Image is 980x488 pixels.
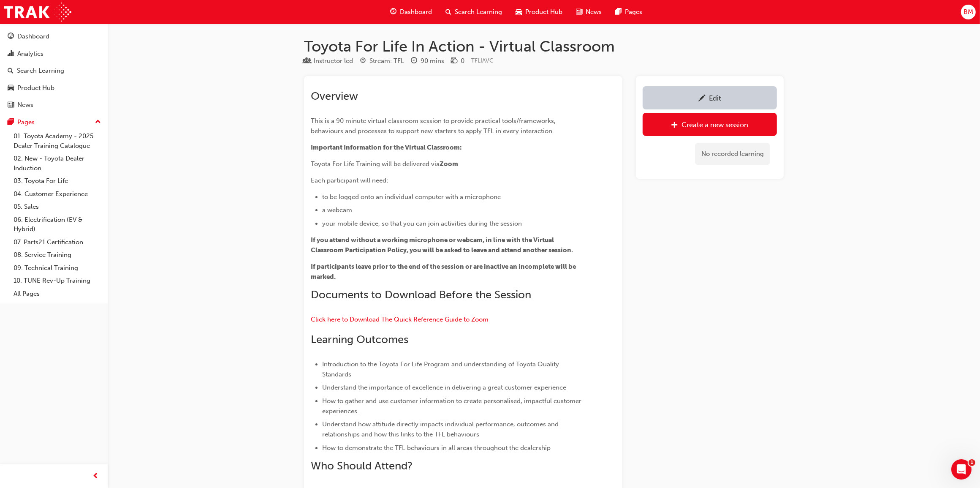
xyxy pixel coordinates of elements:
[964,7,973,17] span: BM
[439,3,509,21] a: search-iconSearch Learning
[451,56,464,66] div: Price
[3,27,104,115] button: DashboardAnalyticsSearch LearningProduct HubNews
[17,100,33,110] div: News
[698,95,706,103] span: pencil-icon
[695,143,770,165] div: No recorded learning
[411,56,444,66] div: Duration
[17,49,43,59] div: Analytics
[304,57,310,65] span: learningResourceType_INSTRUCTOR_LED-icon
[608,3,649,21] a: pages-iconPages
[322,420,560,438] span: Understand how attitude directly impacts individual performance, outcomes and relationships and h...
[471,57,494,64] span: Learning resource code
[3,97,104,113] a: News
[10,274,104,287] a: 10. TUNE Rev-Up Training
[360,56,404,66] div: Stream
[451,57,457,65] span: money-icon
[3,80,104,96] a: Product Hub
[625,7,642,17] span: Pages
[311,177,388,184] span: Each participant will need:
[390,7,396,17] span: guage-icon
[10,236,104,249] a: 07. Parts21 Certification
[525,7,562,17] span: Product Hub
[322,360,561,378] span: Introduction to the Toyota For Life Program and understanding of Toyota Quality Standards
[682,120,749,129] div: Create a new session
[8,50,14,58] span: chart-icon
[615,7,622,17] span: pages-icon
[10,287,104,300] a: All Pages
[17,83,54,93] div: Product Hub
[969,459,975,466] span: 1
[311,144,462,151] span: Important Information for the Virtual Classroom:
[709,94,721,102] div: Edit
[369,56,404,66] div: Stream: TFL
[304,37,784,56] h1: Toyota For Life In Action - Virtual Classroom
[17,32,49,41] div: Dashboard
[3,29,104,44] a: Dashboard
[516,7,522,17] span: car-icon
[10,213,104,236] a: 06. Electrification (EV & Hybrid)
[322,397,583,415] span: How to gather and use customer information to create personalised, impactful customer experiences.
[311,90,358,103] span: Overview
[445,7,451,17] span: search-icon
[10,152,104,174] a: 02. New - Toyota Dealer Induction
[322,384,566,391] span: Understand the importance of excellence in delivering a great customer experience
[93,471,99,482] span: prev-icon
[314,56,353,66] div: Instructor led
[576,7,582,17] span: news-icon
[8,85,14,92] span: car-icon
[3,46,104,62] a: Analytics
[311,160,440,168] span: Toyota For Life Training will be delivered via
[411,57,417,65] span: clock-icon
[455,7,502,17] span: Search Learning
[3,115,104,130] button: Pages
[311,117,557,135] span: This is a 90 minute virtual classroom session to provide practical tools/frameworks, behaviours a...
[311,236,573,254] span: If you attend without a working microphone or webcam, in line with the Virtual Classroom Particip...
[4,3,71,22] img: Trak
[440,160,458,168] span: Zoom
[10,248,104,262] a: 08. Service Training
[322,444,551,452] span: How to demonstrate the TFL behaviours in all areas throughout the dealership
[671,121,679,130] span: plus-icon
[322,220,522,227] span: your mobile device, so that you can join activities during the session
[8,33,14,41] span: guage-icon
[322,206,352,214] span: a webcam
[311,333,408,346] span: Learning Outcomes
[8,67,14,75] span: search-icon
[421,56,444,66] div: 90 mins
[17,66,64,76] div: Search Learning
[643,86,777,109] a: Edit
[10,130,104,152] a: 01. Toyota Academy - 2025 Dealer Training Catalogue
[586,7,602,17] span: News
[569,3,608,21] a: news-iconNews
[95,117,101,128] span: up-icon
[311,288,531,301] span: Documents to Download Before the Session
[304,56,353,66] div: Type
[322,193,501,201] span: to be logged onto an individual computer with a microphone
[311,459,413,472] span: Who Should Attend?
[10,200,104,213] a: 05. Sales
[311,316,489,323] a: Click here to Download The Quick Reference Guide to Zoom
[400,7,432,17] span: Dashboard
[17,117,35,127] div: Pages
[951,459,972,480] iframe: Intercom live chat
[10,262,104,275] a: 09. Technical Training
[509,3,569,21] a: car-iconProduct Hub
[311,263,577,281] span: If participants leave prior to the end of the session or are inactive an incomplete will be marked.
[360,57,366,65] span: target-icon
[383,3,439,21] a: guage-iconDashboard
[961,5,976,19] button: BM
[461,56,464,66] div: 0
[8,101,14,109] span: news-icon
[3,63,104,79] a: Search Learning
[10,188,104,201] a: 04. Customer Experience
[8,119,14,126] span: pages-icon
[643,113,777,136] a: Create a new session
[10,174,104,188] a: 03. Toyota For Life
